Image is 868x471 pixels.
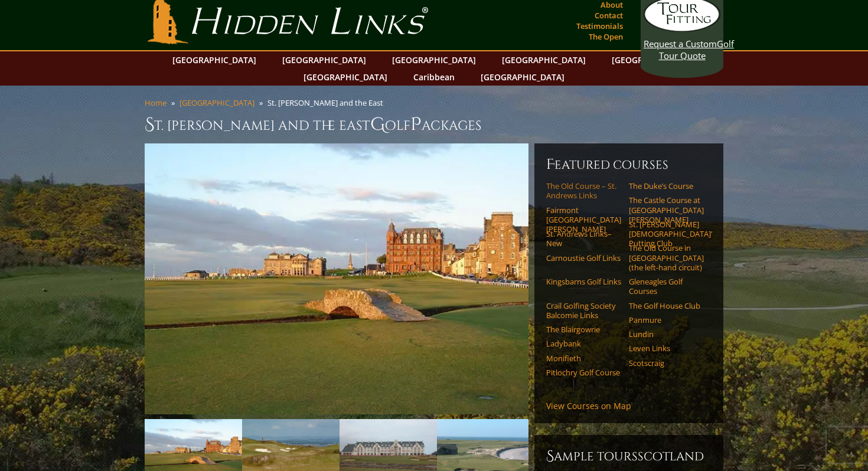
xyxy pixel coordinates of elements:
a: Caribbean [407,68,461,86]
span: Request a Custom [644,38,717,50]
a: [GEOGRAPHIC_DATA] [167,51,262,68]
a: Crail Golfing Society Balcomie Links [546,301,621,320]
a: Lundin [629,329,704,339]
a: The Open [586,28,626,45]
a: Pitlochry Golf Course [546,368,621,377]
li: St. [PERSON_NAME] and the East [267,97,388,108]
a: The Blairgowrie [546,325,621,334]
a: St. Andrews Links–New [546,229,621,248]
a: [GEOGRAPHIC_DATA] [496,51,592,68]
a: The Golf House Club [629,301,704,310]
span: P [410,113,422,136]
a: The Duke’s Course [629,181,704,191]
a: Ladybank [546,339,621,348]
a: [GEOGRAPHIC_DATA] [475,68,570,86]
a: Testimonials [573,18,626,34]
a: View Courses on Map [546,400,631,411]
a: Gleneagles Golf Courses [629,277,704,296]
a: Fairmont [GEOGRAPHIC_DATA][PERSON_NAME] [546,205,621,234]
a: The Old Course – St. Andrews Links [546,181,621,201]
a: Panmure [629,315,704,325]
a: The Old Course in [GEOGRAPHIC_DATA] (the left-hand circuit) [629,243,704,272]
a: Carnoustie Golf Links [546,253,621,263]
a: Kingsbarns Golf Links [546,277,621,286]
a: [GEOGRAPHIC_DATA] [276,51,372,68]
a: Home [145,97,167,108]
a: Monifieth [546,354,621,363]
a: [GEOGRAPHIC_DATA] [606,51,701,68]
h6: Featured Courses [546,155,712,174]
h6: Sample ToursScotland [546,447,712,466]
a: [GEOGRAPHIC_DATA] [298,68,393,86]
span: G [370,113,385,136]
a: The Castle Course at [GEOGRAPHIC_DATA][PERSON_NAME] [629,195,704,224]
a: Scotscraig [629,358,704,368]
a: [GEOGRAPHIC_DATA] [386,51,482,68]
a: [GEOGRAPHIC_DATA] [180,97,254,108]
h1: St. [PERSON_NAME] and the East olf ackages [145,113,723,136]
a: Leven Links [629,344,704,353]
a: Contact [592,7,626,24]
a: St. [PERSON_NAME] [DEMOGRAPHIC_DATA]’ Putting Club [629,220,704,248]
